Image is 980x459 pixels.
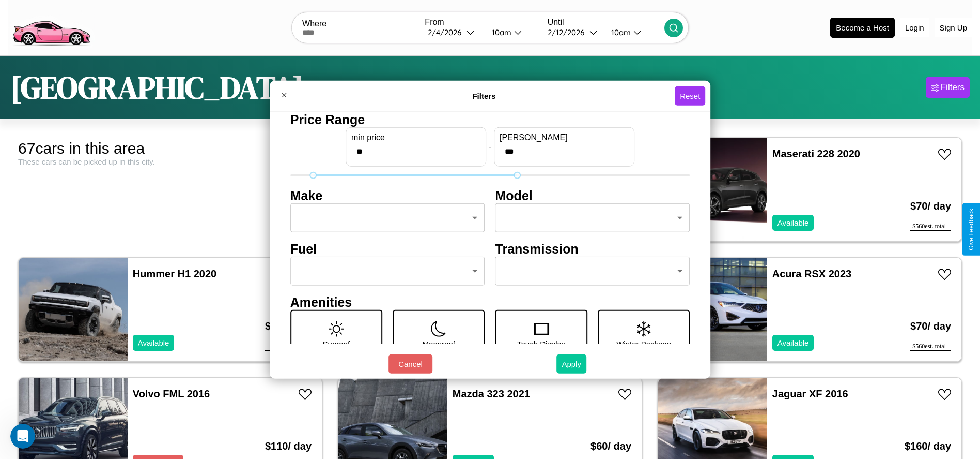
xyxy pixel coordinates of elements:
h4: Price Range [290,112,690,127]
h1: [GEOGRAPHIC_DATA] [10,66,304,109]
a: Acura RSX 2023 [772,268,851,279]
a: Maserati 228 2020 [772,148,860,159]
div: Filters [941,82,965,93]
div: 10am [487,27,514,37]
p: Moonroof [423,336,455,350]
a: Mazda 323 2021 [453,388,530,399]
button: Cancel [388,354,432,374]
h3: $ 170 / day [265,310,312,343]
div: 67 cars in this area [18,140,322,157]
p: Available [138,336,169,350]
p: Available [777,336,809,350]
label: min price [351,132,480,142]
div: $ 560 est. total [910,223,951,231]
button: Filters [926,77,970,98]
h4: Transmission [495,241,690,256]
label: Until [548,18,664,27]
div: These cars can be picked up in this city. [18,157,322,166]
h4: Model [495,188,690,203]
button: Sign Up [935,18,972,37]
p: Available [777,216,809,230]
div: 10am [606,27,633,37]
h4: Filters [293,92,675,100]
div: Give Feedback [968,209,975,250]
label: [PERSON_NAME] [500,132,629,142]
button: 2/4/2026 [425,27,483,38]
h4: Amenities [290,294,690,309]
p: - [489,140,491,154]
p: Touch Display [517,336,565,350]
img: logo [8,5,95,48]
label: From [425,18,541,27]
h3: $ 70 / day [910,190,951,223]
a: Jaguar XF 2016 [772,388,848,399]
p: Sunroof [323,336,350,350]
label: Where [302,19,419,28]
a: Volvo FML 2016 [133,388,210,399]
button: Reset [675,86,705,106]
h3: $ 70 / day [910,310,951,343]
div: 2 / 4 / 2026 [428,27,466,37]
h4: Fuel [290,241,485,256]
p: Winter Package [616,336,671,350]
h4: Make [290,188,485,203]
button: 10am [603,27,664,38]
div: $ 1360 est. total [265,343,312,351]
button: 10am [484,27,542,38]
a: Hummer H1 2020 [133,268,216,279]
button: Become a Host [830,18,895,38]
iframe: Intercom live chat [10,424,35,449]
button: Login [900,18,929,37]
button: Apply [556,354,586,374]
div: $ 560 est. total [910,343,951,351]
div: 2 / 12 / 2026 [548,27,589,37]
